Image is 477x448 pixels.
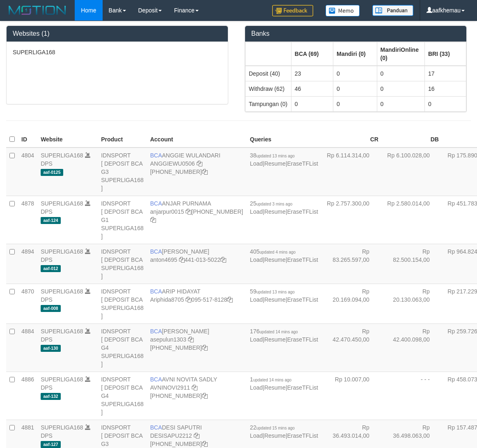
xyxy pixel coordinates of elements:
[98,196,147,244] td: IDNSPORT [ DEPOSIT BCA G1 SUPERLIGA168 ]
[37,244,98,284] td: DPS
[150,288,162,295] span: BCA
[250,288,318,303] span: | |
[291,66,333,81] td: 23
[41,424,83,431] a: SUPERLIGA168
[147,132,247,148] th: Account
[382,323,442,372] td: Rp 42.400.098,00
[147,148,247,196] td: ANGGIE WULANDARI [PHONE_NUMBER]
[98,148,147,196] td: IDNSPORT [ DEPOSIT BCA G3 SUPERLIGA168 ]
[382,196,442,244] td: Rp 2.580.014,00
[41,288,83,295] a: SUPERLIGA168
[256,426,294,430] span: updated 15 mins ago
[321,284,382,323] td: Rp 20.169.094,00
[264,160,286,167] a: Resume
[186,296,191,303] a: Copy Ariphida8705 to clipboard
[250,336,263,343] a: Load
[188,336,194,343] a: Copy asepulun1303 to clipboard
[98,284,147,323] td: IDNSPORT [ DEPOSIT BCA SUPERLIGA168 ]
[250,424,295,431] span: 22
[37,148,98,196] td: DPS
[333,66,377,81] td: 0
[150,256,177,263] a: anton4695
[18,323,37,372] td: 4884
[13,48,222,56] p: SUPERLIGA168
[250,152,295,159] span: 38
[250,432,263,439] a: Load
[287,384,318,391] a: EraseTFList
[321,132,382,148] th: CR
[41,217,61,224] span: aaf-124
[227,296,233,303] a: Copy 0955178128 to clipboard
[150,208,184,215] a: anjarpur0015
[250,160,263,167] a: Load
[291,42,333,66] th: Group: activate to sort column ascending
[372,5,413,16] img: panduan.png
[147,372,247,420] td: AVNI NOVITA SADLY [PHONE_NUMBER]
[220,256,226,263] a: Copy 4410135022 to clipboard
[321,323,382,372] td: Rp 42.470.450,00
[150,376,162,383] span: BCA
[202,344,208,351] a: Copy 4062281875 to clipboard
[18,148,37,196] td: 4804
[202,441,208,447] a: Copy 4062280453 to clipboard
[147,284,247,323] td: ARIP HIDAYAT 095-517-8128
[250,288,295,295] span: 59
[424,66,466,81] td: 17
[287,296,318,303] a: EraseTFList
[250,248,296,255] span: 405
[259,250,296,254] span: updated 4 mins ago
[250,296,263,303] a: Load
[41,328,83,335] a: SUPERLIGA168
[150,384,190,391] a: AVNINOVI2911
[326,5,360,16] img: Button%20Memo.svg
[202,169,208,175] a: Copy 4062213373 to clipboard
[250,200,292,207] span: 25
[150,248,162,255] span: BCA
[250,424,318,439] span: | |
[150,152,162,159] span: BCA
[377,42,424,66] th: Group: activate to sort column ascending
[150,328,162,335] span: BCA
[250,376,318,391] span: | |
[256,290,294,294] span: updated 13 mins ago
[291,81,333,96] td: 46
[150,424,162,431] span: BCA
[245,42,291,66] th: Group: activate to sort column ascending
[41,393,61,400] span: aaf-132
[150,432,192,439] a: DESISAPU2212
[37,323,98,372] td: DPS
[37,196,98,244] td: DPS
[377,81,424,96] td: 0
[264,256,286,263] a: Resume
[245,66,291,81] td: Deposit (40)
[287,336,318,343] a: EraseTFList
[264,384,286,391] a: Resume
[41,200,83,207] a: SUPERLIGA168
[256,154,294,158] span: updated 13 mins ago
[382,372,442,420] td: - - -
[150,336,186,343] a: asepulun1303
[98,132,147,148] th: Product
[147,244,247,284] td: [PERSON_NAME] 441-013-5022
[202,393,208,399] a: Copy 4062280135 to clipboard
[259,330,298,334] span: updated 14 mins ago
[147,196,247,244] td: ANJAR PURNAMA [PHONE_NUMBER]
[424,42,466,66] th: Group: activate to sort column ascending
[250,200,318,215] span: | |
[98,323,147,372] td: IDNSPORT [ DEPOSIT BCA G4 SUPERLIGA168 ]
[150,296,184,303] a: Ariphida8705
[6,4,69,16] img: MOTION_logo.png
[333,42,377,66] th: Group: activate to sort column ascending
[251,30,460,37] h3: Banks
[264,296,286,303] a: Resume
[150,217,156,223] a: Copy 4062281620 to clipboard
[37,372,98,420] td: DPS
[250,248,318,263] span: | |
[250,384,263,391] a: Load
[287,208,318,215] a: EraseTFList
[382,132,442,148] th: DB
[197,160,202,167] a: Copy ANGGIEWU0506 to clipboard
[287,432,318,439] a: EraseTFList
[13,30,222,37] h3: Websites (1)
[245,81,291,96] td: Withdraw (62)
